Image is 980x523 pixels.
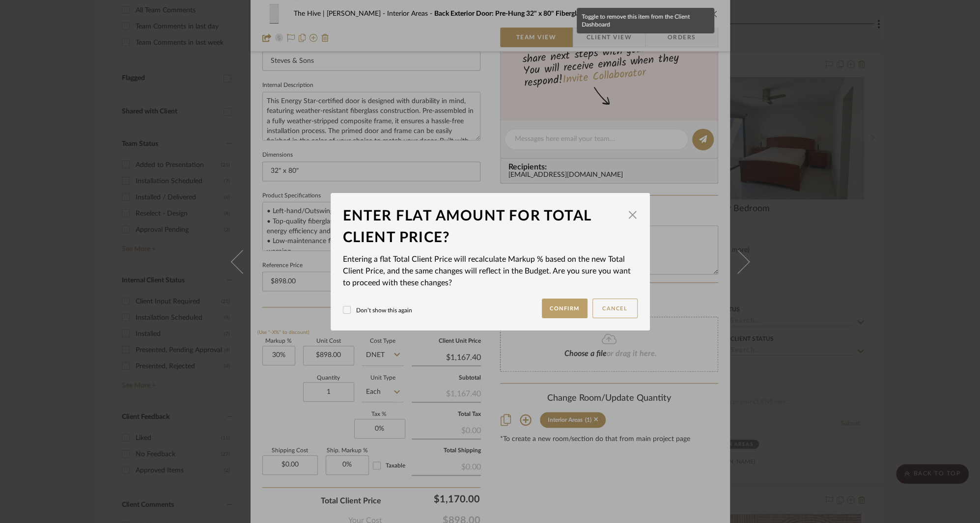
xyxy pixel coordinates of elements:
[343,205,623,248] div: Enter flat amount for total client price?
[343,306,412,315] label: Don’t show this again
[343,253,638,289] div: Entering a flat Total Client Price will recalculate Markup % based on the new Total Client Price,...
[542,299,588,318] button: Confirm
[592,299,638,318] button: Cancel
[623,205,643,225] button: Close
[343,205,638,253] dialog-header: Enter flat amount for total client price?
